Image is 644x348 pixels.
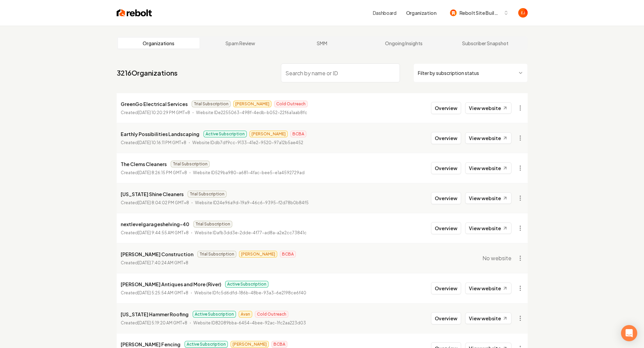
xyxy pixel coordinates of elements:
a: SMM [281,38,363,49]
span: Rebolt Site Builder [459,9,501,17]
p: [PERSON_NAME] Construction [121,250,193,258]
a: View website [465,283,511,294]
a: View website [465,313,511,324]
time: [DATE] 5:19:20 AM GMT+8 [138,320,187,325]
a: 3216Organizations [117,68,177,78]
button: Overview [431,312,461,324]
div: Open Intercom Messenger [621,325,637,341]
a: View website [465,102,511,114]
button: Overview [431,102,461,114]
button: Overview [431,222,461,234]
p: Created [121,320,187,326]
a: View website [465,162,511,174]
p: Created [121,290,188,296]
button: Overview [431,132,461,144]
button: Overview [431,282,461,294]
span: Active Subscription [204,131,247,137]
a: Dashboard [373,9,397,16]
a: View website [465,192,511,204]
button: Overview [431,162,461,174]
span: Active Subscription [193,311,236,318]
p: Website ID 82089bba-6454-4bee-92ac-1fc2aa223d03 [193,320,306,326]
time: [DATE] 9:44:55 AM GMT+8 [138,230,189,235]
span: BCBA [280,251,296,258]
p: Created [121,139,186,146]
time: [DATE] 5:25:54 AM GMT+8 [138,290,188,295]
span: Cold Outreach [255,311,288,318]
button: Open user button [518,8,528,18]
p: [PERSON_NAME] Antiques and More (River) [121,280,221,288]
input: Search by name or ID [281,63,400,82]
time: [DATE] 10:20:29 PM GMT+8 [138,110,190,115]
p: Website ID 24e96a9d-19a9-46c6-9395-f2d78b0b84f5 [195,199,309,206]
span: Trial Subscription [197,251,236,258]
p: Website ID db7df9cc-9133-41e2-9520-97a12b5ae452 [192,139,303,146]
span: Active Subscription [225,281,268,288]
p: Website ID e2255063-498f-4edb-b052-22f6a1aab8fc [196,109,307,116]
a: View website [465,132,511,144]
p: Created [121,230,189,236]
span: BCBA [290,131,306,137]
button: Overview [431,192,461,204]
p: Website ID 529ba980-a681-4fac-bee5-e1a4592729ad [193,169,305,176]
a: View website [465,222,511,234]
time: [DATE] 8:26:15 PM GMT+8 [138,170,187,175]
span: [PERSON_NAME] [233,101,271,107]
time: [DATE] 10:16:11 PM GMT+8 [138,140,186,145]
p: Created [121,109,190,116]
span: Avan [239,311,252,318]
img: Rebolt Logo [117,8,152,18]
p: Created [121,260,188,266]
p: GreenGo Electrical Services [121,100,188,108]
p: Earthly Possibilities Landscaping [121,130,199,138]
span: Trial Subscription [192,101,231,107]
p: Website ID afb3dd3e-2dde-4f77-ad8a-a2e2cc73841c [195,230,307,236]
span: Trial Subscription [171,161,210,167]
p: The Clems Cleaners [121,160,167,168]
span: Active Subscription [185,341,228,348]
a: Ongoing Insights [363,38,445,49]
img: Eduard Joers [518,8,528,18]
a: Subscriber Snapshot [445,38,526,49]
span: [PERSON_NAME] [239,251,277,258]
p: Website ID fc5d6dfd-186b-48be-93a3-6e2198ce6f40 [194,290,306,296]
span: [PERSON_NAME] [249,131,288,137]
p: nextlevelgarageshelving-40 [121,220,189,228]
button: Organization [402,7,440,19]
a: Spam Review [199,38,281,49]
time: [DATE] 8:04:02 PM GMT+8 [138,200,189,205]
span: Cold Outreach [274,101,308,107]
span: Trial Subscription [188,191,226,197]
img: Rebolt Site Builder [450,9,457,16]
p: [US_STATE] Shine Cleaners [121,190,184,198]
span: Trial Subscription [193,221,232,227]
p: [US_STATE] Hammer Roofing [121,310,189,318]
p: Created [121,199,189,206]
span: BCBA [271,341,287,348]
a: Organizations [118,38,200,49]
span: No website [482,254,511,262]
time: [DATE] 7:40:24 AM GMT+8 [138,260,188,265]
p: Created [121,169,187,176]
span: [PERSON_NAME] [231,341,269,348]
